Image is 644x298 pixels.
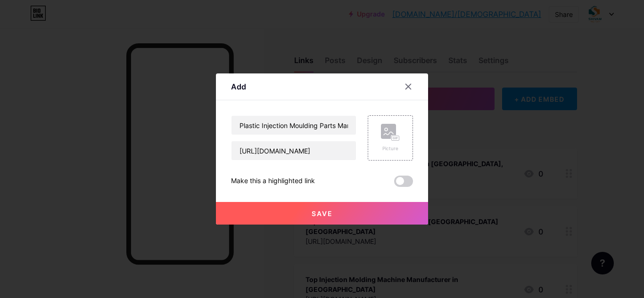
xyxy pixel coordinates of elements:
div: Picture [381,145,400,152]
span: Save [312,209,333,217]
input: Title [231,116,356,135]
div: Make this a highlighted link [231,176,315,187]
button: Save [216,202,428,225]
div: Add [231,81,246,92]
input: URL [231,141,356,160]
